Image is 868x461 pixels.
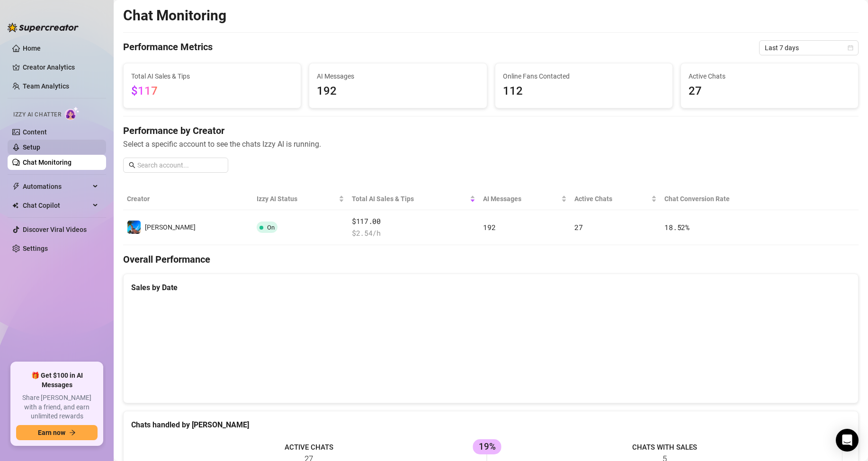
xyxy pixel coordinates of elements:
button: Earn nowarrow-right [16,425,98,440]
div: Open Intercom Messenger [836,429,859,452]
span: 192 [483,222,495,232]
h4: Overall Performance [123,253,859,266]
span: Total AI Sales & Tips [352,194,468,204]
span: 112 [503,82,665,100]
span: Earn now [38,429,65,436]
span: 27 [689,82,850,100]
span: Last 7 days [765,41,853,55]
a: Chat Monitoring [23,159,72,166]
span: $117.00 [352,216,475,227]
span: Active Chats [689,71,850,81]
span: Total AI Sales & Tips [131,71,293,81]
th: Creator [123,188,253,210]
img: Chat Copilot [12,202,18,209]
span: Active Chats [574,194,650,204]
span: Automations [23,179,90,194]
span: Online Fans Contacted [503,71,665,81]
a: Team Analytics [23,82,69,90]
h4: Performance Metrics [123,40,213,55]
span: Share [PERSON_NAME] with a friend, and earn unlimited rewards [16,393,98,421]
input: Search account... [137,160,223,170]
span: Izzy AI Chatter [13,110,61,119]
img: logo-BBDzfeDw.svg [8,23,79,32]
img: AI Chatter [65,106,80,120]
th: AI Messages [479,188,570,210]
span: 192 [317,82,479,100]
a: Setup [23,143,40,151]
span: $117 [131,84,158,98]
span: Izzy AI Status [257,194,337,204]
th: Izzy AI Status [253,188,348,210]
a: Discover Viral Videos [23,226,87,233]
a: Content [23,128,47,136]
span: thunderbolt [12,183,20,190]
th: Chat Conversion Rate [661,188,785,210]
span: 18.52 % [664,222,689,232]
span: calendar [848,45,853,51]
div: Chats handled by [PERSON_NAME] [131,419,850,431]
span: Chat Copilot [23,198,90,213]
a: Home [23,44,41,52]
a: Creator Analytics [23,60,98,75]
span: AI Messages [483,194,559,204]
span: arrow-right [69,429,76,436]
span: [PERSON_NAME] [145,223,196,231]
span: $ 2.54 /h [352,228,475,239]
div: Sales by Date [131,282,850,293]
h4: Performance by Creator [123,124,859,137]
span: 🎁 Get $100 in AI Messages [16,371,98,390]
span: search [129,162,135,168]
h2: Chat Monitoring [123,7,226,25]
span: 27 [574,222,582,232]
span: AI Messages [317,71,479,81]
span: Select a specific account to see the chats Izzy AI is running. [123,138,859,150]
th: Total AI Sales & Tips [348,188,479,210]
th: Active Chats [571,188,661,210]
img: Ryan [127,221,141,234]
a: Settings [23,245,48,252]
span: On [267,224,275,231]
